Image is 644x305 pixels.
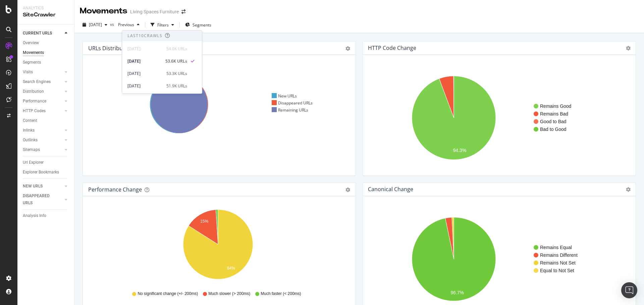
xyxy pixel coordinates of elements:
div: Outlinks [23,137,38,144]
div: Analytics [23,5,69,11]
text: Good to Bad [540,119,567,124]
a: Explorer Bookmarks [23,169,69,176]
text: 96.7% [450,290,464,295]
text: 94.3% [453,148,467,153]
text: Bad to Good [540,127,567,132]
div: New URLs [272,93,297,99]
div: [DATE] [127,71,162,77]
a: Content [23,117,69,124]
div: NEW URLS [23,183,43,190]
text: Equal to Not Set [540,268,574,273]
div: Performance Change [88,186,142,193]
text: Remains Bad [540,111,568,117]
span: No significant change (+/- 200ms) [138,291,198,297]
svg: A chart. [368,66,628,170]
text: Remains Good [540,103,571,109]
div: Movements [80,5,127,17]
div: gear [345,46,350,51]
a: Movements [23,49,69,56]
a: CURRENT URLS [23,30,63,37]
div: Overview [23,40,39,47]
a: Performance [23,98,63,105]
div: URLs Distribution [88,45,133,52]
text: Remains Not Set [540,260,576,265]
div: Visits [23,69,33,76]
div: CURRENT URLS [23,30,52,37]
a: Search Engines [23,78,63,85]
button: Segments [182,19,214,30]
span: Segments [193,22,211,28]
button: [DATE] [80,19,110,30]
span: vs [110,21,115,27]
i: Options [626,46,631,51]
div: Disappeared URLs [272,100,313,106]
div: 53.3K URLs [166,71,187,77]
div: Search Engines [23,78,51,85]
a: Visits [23,69,63,76]
div: Living Spaces Furniture [130,8,179,15]
div: DISAPPEARED URLS [23,193,57,207]
h4: Canonical Change [368,185,413,194]
div: 54.0K URLs [166,46,187,52]
a: Inlinks [23,127,63,134]
div: HTTP Codes [23,107,46,115]
a: HTTP Codes [23,107,63,115]
div: [DATE] [127,46,162,52]
div: Last 10 Crawls [127,33,162,39]
span: Previous [115,22,134,27]
button: Previous [115,19,142,30]
text: 84% [227,266,235,271]
div: Movements [23,49,44,56]
a: DISAPPEARED URLS [23,193,63,207]
div: Filters [157,22,169,28]
text: Remains Different [540,252,578,258]
span: Much faster (< 200ms) [261,291,301,297]
div: Analysis Info [23,212,46,219]
div: 51.9K URLs [166,83,187,89]
a: Sitemaps [23,146,63,153]
div: Url Explorer [23,159,44,166]
span: Much slower (> 200ms) [208,291,250,297]
text: Remains Equal [540,245,572,250]
h4: HTTP Code Change [368,44,416,53]
a: Segments [23,59,69,66]
div: [DATE] [127,58,161,64]
a: Overview [23,40,69,47]
a: Distribution [23,88,63,95]
div: Sitemaps [23,146,40,153]
div: Explorer Bookmarks [23,169,59,176]
div: Performance [23,98,46,105]
button: Filters [148,19,177,30]
div: arrow-right-arrow-left [181,9,185,14]
div: Content [23,117,37,124]
i: Options [626,187,631,192]
a: NEW URLS [23,183,63,190]
div: gear [345,187,350,192]
svg: A chart. [88,207,348,285]
a: Url Explorer [23,159,69,166]
div: Distribution [23,88,44,95]
span: 2025 Oct. 1st [89,22,102,27]
div: Inlinks [23,127,35,134]
div: Remaining URLs [272,107,309,113]
div: SiteCrawler [23,11,69,19]
div: Segments [23,59,41,66]
a: Outlinks [23,137,63,144]
text: 15% [200,219,208,224]
div: 53.6K URLs [165,58,187,64]
div: [DATE] [127,83,162,89]
a: Analysis Info [23,212,69,219]
div: Open Intercom Messenger [621,282,637,298]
